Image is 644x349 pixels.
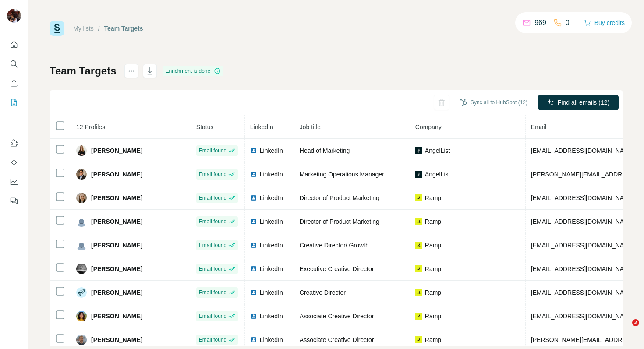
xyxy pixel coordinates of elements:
[300,313,374,320] span: Associate Creative Director
[260,170,283,179] span: LinkedIn
[76,216,87,227] img: Avatar
[199,170,226,178] span: Email found
[7,155,21,170] button: Use Surfe API
[260,335,283,344] span: LinkedIn
[415,336,422,343] img: company-logo
[7,95,21,110] button: My lists
[73,25,94,32] a: My lists
[7,174,21,190] button: Dashboard
[531,123,546,130] span: Email
[415,171,422,178] img: company-logo
[250,147,257,154] img: LinkedIn logo
[250,194,257,201] img: LinkedIn logo
[415,265,422,272] img: company-logo
[531,218,635,225] span: [EMAIL_ADDRESS][DOMAIN_NAME]
[558,98,609,107] span: Find all emails (12)
[199,218,226,226] span: Email found
[425,312,441,321] span: Ramp
[76,240,87,250] img: Avatar
[199,147,226,155] span: Email found
[250,313,257,320] img: LinkedIn logo
[104,24,143,33] div: Team Targets
[91,288,142,297] span: [PERSON_NAME]
[566,18,570,28] p: 0
[300,218,379,225] span: Director of Product Marketing
[415,218,422,225] img: company-logo
[260,146,283,155] span: LinkedIn
[415,313,422,320] img: company-logo
[199,336,226,344] span: Email found
[7,135,21,151] button: Use Surfe on LinkedIn
[260,288,283,297] span: LinkedIn
[300,171,384,178] span: Marketing Operations Manager
[415,289,422,296] img: company-logo
[50,21,64,36] img: Surfe Logo
[7,9,21,23] img: Avatar
[425,170,450,179] span: AngelList
[124,64,138,78] button: actions
[531,313,635,320] span: [EMAIL_ADDRESS][DOMAIN_NAME]
[76,193,87,203] img: Avatar
[7,75,21,91] button: Enrich CSV
[250,171,257,178] img: LinkedIn logo
[300,336,374,343] span: Associate Creative Director
[199,265,226,273] span: Email found
[614,319,635,340] iframe: Intercom live chat
[91,217,142,226] span: [PERSON_NAME]
[260,217,283,226] span: LinkedIn
[300,265,374,272] span: Executive Creative Director
[531,194,635,201] span: [EMAIL_ADDRESS][DOMAIN_NAME]
[76,123,105,130] span: 12 Profiles
[76,264,87,274] img: Avatar
[76,287,87,298] img: Avatar
[300,147,350,154] span: Head of Marketing
[91,312,142,321] span: [PERSON_NAME]
[531,242,635,249] span: [EMAIL_ADDRESS][DOMAIN_NAME]
[584,17,625,29] button: Buy credits
[534,18,546,28] p: 969
[250,123,273,130] span: LinkedIn
[415,242,422,249] img: company-logo
[7,37,21,53] button: Quick start
[91,241,142,250] span: [PERSON_NAME]
[260,264,283,273] span: LinkedIn
[98,24,100,33] li: /
[531,147,635,154] span: [EMAIL_ADDRESS][DOMAIN_NAME]
[300,194,379,201] span: Director of Product Marketing
[425,217,441,226] span: Ramp
[260,194,283,202] span: LinkedIn
[199,312,226,320] span: Email found
[91,194,142,202] span: [PERSON_NAME]
[425,335,441,344] span: Ramp
[260,312,283,321] span: LinkedIn
[91,264,142,273] span: [PERSON_NAME]
[76,311,87,321] img: Avatar
[454,96,534,109] button: Sync all to HubSpot (12)
[91,146,142,155] span: [PERSON_NAME]
[250,289,257,296] img: LinkedIn logo
[632,319,639,326] span: 2
[76,335,87,345] img: Avatar
[76,169,87,180] img: Avatar
[425,264,441,273] span: Ramp
[7,56,21,72] button: Search
[300,289,346,296] span: Creative Director
[91,170,142,179] span: [PERSON_NAME]
[538,95,619,110] button: Find all emails (12)
[531,265,635,272] span: [EMAIL_ADDRESS][DOMAIN_NAME]
[91,335,142,344] span: [PERSON_NAME]
[250,336,257,343] img: LinkedIn logo
[260,241,283,250] span: LinkedIn
[199,241,226,249] span: Email found
[250,242,257,249] img: LinkedIn logo
[425,194,441,202] span: Ramp
[163,66,224,76] div: Enrichment is done
[7,193,21,209] button: Feedback
[199,289,226,296] span: Email found
[415,123,442,130] span: Company
[425,241,441,250] span: Ramp
[199,194,226,202] span: Email found
[250,265,257,272] img: LinkedIn logo
[415,194,422,201] img: company-logo
[76,145,87,156] img: Avatar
